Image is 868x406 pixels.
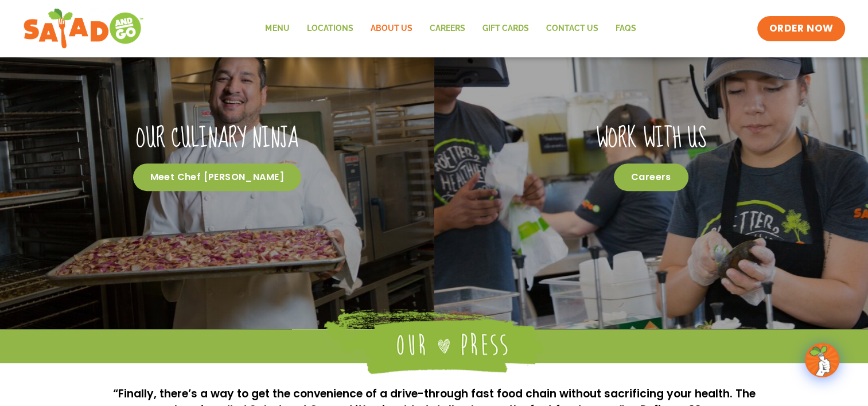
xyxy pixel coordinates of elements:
[454,123,848,155] h2: Work with us
[133,163,301,191] span: Meet Chef [PERSON_NAME]
[757,16,844,41] a: ORDER NOW
[20,123,414,155] h2: Our culinary ninja
[537,15,606,42] a: Contact Us
[473,15,537,42] a: GIFT CARDS
[256,15,644,42] nav: Menu
[361,15,421,42] a: About Us
[421,15,473,42] a: Careers
[769,22,833,36] span: ORDER NOW
[298,15,361,42] a: Locations
[606,15,644,42] a: FAQs
[614,163,688,191] span: Careers
[806,344,838,376] img: wpChatIcon
[23,6,144,52] img: new-SAG-logo-768×292
[256,15,298,42] a: Menu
